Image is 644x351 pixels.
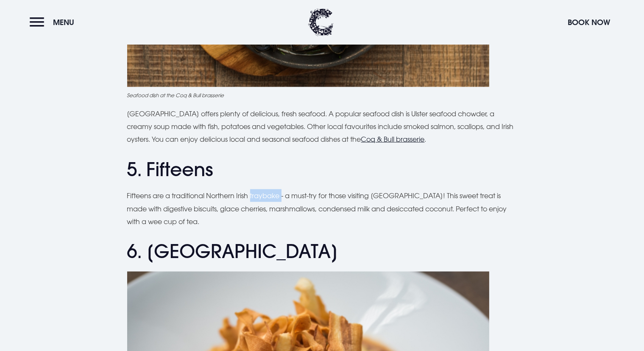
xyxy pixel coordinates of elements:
[127,91,517,99] figcaption: Seafood dish at the Coq & Bull brasserie
[361,135,425,143] a: Coq & Bull brasserie
[127,107,517,146] p: [GEOGRAPHIC_DATA] offers plenty of delicious, fresh seafood. A popular seafood dish is Ulster sea...
[308,8,334,36] img: Clandeboye Lodge
[53,17,74,27] span: Menu
[127,189,517,228] p: Fifteens are a traditional Northern Irish traybake - a must-try for those visiting [GEOGRAPHIC_DA...
[127,158,517,181] h2: 5. Fifteens
[127,240,517,263] h2: 6. [GEOGRAPHIC_DATA]
[563,13,614,31] button: Book Now
[30,13,78,31] button: Menu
